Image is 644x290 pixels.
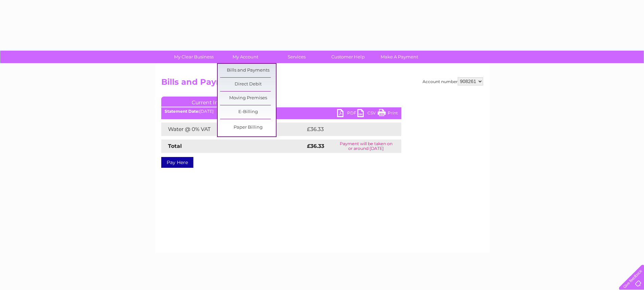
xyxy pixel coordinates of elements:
a: Paper Billing [220,121,276,134]
td: Water @ 0% VAT [161,123,305,136]
a: Current Invoice [161,97,263,107]
div: [DATE] [161,109,401,114]
strong: £36.33 [307,143,324,149]
a: Customer Help [320,51,376,63]
td: Payment will be taken on or around [DATE] [331,139,401,153]
a: My Clear Business [166,51,222,63]
a: Direct Debit [220,78,276,91]
a: CSV [357,109,378,119]
a: Moving Premises [220,91,276,105]
h2: Bills and Payments [161,77,483,90]
a: Print [378,109,398,119]
a: Pay Here [161,157,193,168]
a: Services [269,51,325,63]
div: Account number [423,77,483,85]
a: E-Billing [220,105,276,119]
b: Statement Date: [165,109,199,114]
strong: Total [168,143,182,149]
a: Bills and Payments [220,64,276,77]
a: PDF [337,109,357,119]
td: £36.33 [305,123,387,136]
a: Make A Payment [372,51,427,63]
a: My Account [217,51,273,63]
